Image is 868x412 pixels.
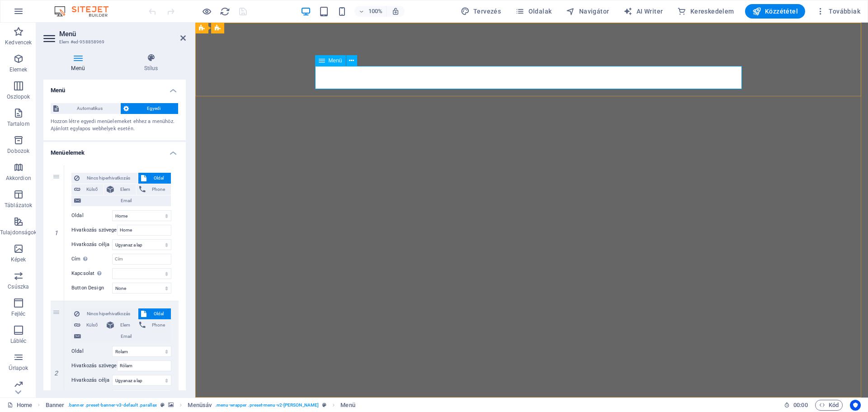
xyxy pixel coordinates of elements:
[71,225,117,236] label: Hivatkozás szövege
[50,369,63,377] em: 2
[512,4,555,19] button: Oldalak
[461,7,501,16] span: Tervezés
[112,254,171,265] input: Cím
[6,175,31,182] p: Akkordion
[815,400,843,411] button: Kód
[82,308,135,319] span: Nincs hiperhivatkozás
[71,346,112,357] label: Oldal
[71,331,171,342] button: Email
[10,337,27,345] p: Lábléc
[7,147,29,155] p: Dobozok
[392,7,400,15] i: Átméretezés esetén automatikusan beállítja a nagyítási szintet a választott eszköznek megfelelően.
[220,6,230,17] i: Weboldal újratöltése
[138,173,171,184] button: Oldal
[168,403,174,407] i: Ez az elem hátteret tartalmaz
[71,173,138,184] button: Nincs hiperhivatkozás
[116,53,186,72] h4: Stílus
[43,53,116,72] h4: Menü
[745,4,805,19] button: Közzététel
[132,103,175,114] span: Egyedi
[5,202,32,209] p: Táblázatok
[71,184,104,195] button: Külső
[7,120,30,128] p: Tartalom
[117,360,171,371] input: Hivatkozás szövege...
[71,308,138,319] button: Nincs hiperhivatkozás
[457,4,505,19] div: Tervezés (Ctrl+Alt+Y)
[71,254,112,265] label: Cím
[61,103,118,114] span: Automatikus
[51,118,179,133] div: Hozzon létre egyedi menüelemeket ehhez a menühöz. Ajánlott egylapos webhelyek esetén.
[784,400,808,411] h6: Munkamenet idő
[819,400,839,411] span: Kód
[117,320,133,331] span: Elem
[149,173,169,184] span: Oldal
[71,360,117,371] label: Hivatkozás szövege
[149,308,169,319] span: Oldal
[148,320,168,331] span: Phone
[5,39,32,46] p: Kedvencek
[674,4,737,19] button: Kereskedelem
[816,7,860,16] span: Továbbiak
[71,283,112,294] label: Button Design
[457,4,505,19] button: Tervezés
[50,229,63,237] em: 1
[104,320,136,331] button: Elem
[43,142,186,158] h4: Menüelemek
[117,225,171,236] input: Hivatkozás szövege...
[515,7,552,16] span: Oldalak
[83,184,101,195] span: Külső
[623,7,663,16] span: AI Writer
[188,400,212,411] span: Kattintson a kijelöléshez. Dupla kattintás az szerkesztéshez
[752,7,798,16] span: Közzététel
[329,58,342,63] span: Menü
[71,375,112,386] label: Hivatkozás célja
[354,6,387,17] button: 100%
[68,400,157,411] span: . banner .preset-banner-v3-default .parallax
[322,403,326,407] i: Ez az elem egy testreszabható előre beállítás
[9,365,28,372] p: Űrlapok
[71,389,112,400] label: Cím
[562,4,613,19] button: Navigátor
[11,256,26,263] p: Képek
[677,7,734,16] span: Kereskedelem
[84,195,168,206] span: Email
[59,38,168,46] h3: Elem #ed-958858969
[340,400,355,411] span: Kattintson a kijelöléshez. Dupla kattintás az szerkesztéshez
[800,402,801,408] span: :
[793,400,807,411] span: 00 00
[566,7,609,16] span: Navigátor
[11,310,26,317] p: Fejléc
[219,6,230,17] button: reload
[620,4,666,19] button: AI Writer
[160,403,165,407] i: Ez az elem egy testreszabható előre beállítás
[46,400,355,411] nav: breadcrumb
[9,66,28,73] p: Elemek
[71,195,171,206] button: Email
[137,320,171,331] button: Phone
[8,283,29,290] p: Csúszka
[7,400,32,411] a: Kattintson a kijelölés megszüntetéséhez. Dupla kattintás az oldalak megnyitásához
[368,6,382,17] h6: 100%
[215,400,319,411] span: . menu-wrapper .preset-menu-v2-[PERSON_NAME]
[7,93,30,100] p: Oszlopok
[104,184,136,195] button: Elem
[850,400,861,411] button: Usercentrics
[71,268,112,279] label: Kapcsolat
[71,210,112,221] label: Oldal
[43,80,186,96] h4: Menü
[83,320,101,331] span: Külső
[52,6,120,17] img: Editor Logo
[71,320,104,331] button: Külső
[71,239,112,250] label: Hivatkozás célja
[121,103,178,114] button: Egyedi
[84,331,168,342] span: Email
[59,30,186,38] h2: Menü
[112,389,171,400] input: Cím
[117,184,133,195] span: Elem
[148,184,168,195] span: Phone
[812,4,864,19] button: Továbbiak
[82,173,135,184] span: Nincs hiperhivatkozás
[138,308,171,319] button: Oldal
[51,103,120,114] button: Automatikus
[137,184,171,195] button: Phone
